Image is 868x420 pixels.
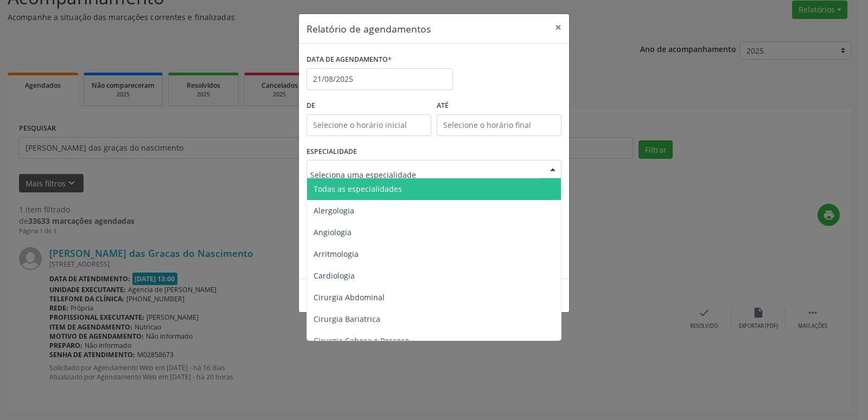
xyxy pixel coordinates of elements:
span: Cirurgia Bariatrica [314,314,380,324]
span: Arritmologia [314,249,359,259]
input: Selecione o horário final [437,114,561,136]
button: Close [547,14,569,41]
span: Todas as especialidades [314,184,402,194]
span: Alergologia [314,205,354,216]
input: Selecione o horário inicial [307,114,431,136]
span: Cardiologia [314,270,355,281]
label: ATÉ [437,98,561,114]
span: Angiologia [314,227,352,237]
h5: Relatório de agendamentos [307,22,431,36]
input: Selecione uma data ou intervalo [307,68,453,90]
span: Cirurgia Abdominal [314,292,385,302]
label: ESPECIALIDADE [307,144,357,160]
label: De [307,98,431,114]
input: Seleciona uma especialidade [310,164,539,185]
span: Cirurgia Cabeça e Pescoço [314,335,409,346]
label: DATA DE AGENDAMENTO [307,51,392,68]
